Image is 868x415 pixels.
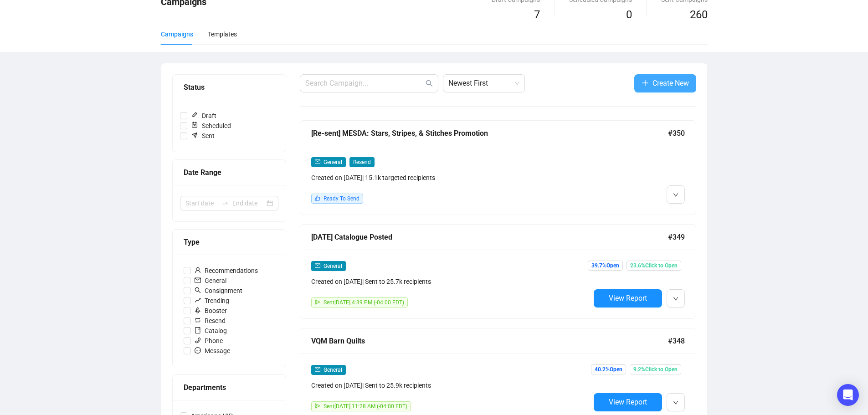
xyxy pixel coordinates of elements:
span: phone [195,337,201,343]
span: search [426,80,433,87]
div: Type [184,236,275,248]
span: 39.7% Open [588,261,623,271]
span: Scheduled [187,121,235,131]
span: View Report [609,294,647,302]
span: Phone [191,336,226,346]
span: mail [315,159,320,164]
span: Booster [191,306,231,316]
span: mail [195,277,201,283]
input: End date [232,198,265,208]
span: General [324,159,342,165]
span: retweet [195,317,201,323]
span: #348 [668,335,685,347]
span: down [673,296,678,302]
span: General [324,367,342,373]
span: search [195,287,201,293]
span: Resend [191,316,229,326]
div: Campaigns [161,29,193,39]
span: 7 [534,8,540,21]
span: mail [315,263,320,268]
span: Sent [DATE] 11:28 AM (-04:00 EDT) [324,403,407,410]
span: rocket [195,307,201,313]
div: [DATE] Catalogue Posted [311,231,668,243]
div: VQM Barn Quilts [311,335,668,347]
span: #350 [668,128,685,139]
div: [Re-sent] MESDA: Stars, Stripes, & Stitches Promotion [311,128,668,139]
span: View Report [609,398,647,406]
span: General [191,276,230,286]
span: Message [191,346,234,356]
div: Templates [208,29,237,39]
div: Date Range [184,167,275,178]
span: Trending [191,296,233,306]
span: 0 [626,8,632,21]
span: like [315,195,320,201]
div: Open Intercom Messenger [837,384,859,406]
span: Resend [349,157,375,167]
span: message [195,347,201,354]
span: Sent [DATE] 4:39 PM (-04:00 EDT) [324,299,404,306]
button: View Report [594,289,662,307]
span: down [673,400,678,405]
span: 260 [690,8,708,21]
a: [Re-sent] MESDA: Stars, Stripes, & Stitches Promotion#350mailGeneralResendCreated on [DATE]| 15.1... [300,120,696,215]
div: Created on [DATE] | Sent to 25.7k recipients [311,277,590,287]
span: Recommendations [191,266,262,276]
span: Catalog [191,326,231,336]
button: View Report [594,393,662,411]
span: 9.2% Click to Open [630,364,681,374]
span: plus [642,79,649,87]
span: 40.2% Open [591,364,626,374]
button: Create New [634,74,696,92]
span: Sent [187,131,218,141]
span: Ready To Send [324,195,360,202]
span: send [315,403,320,409]
span: user [195,267,201,273]
div: Created on [DATE] | 15.1k targeted recipients [311,173,590,183]
span: mail [315,367,320,372]
input: Start date [185,198,218,208]
a: [DATE] Catalogue Posted#349mailGeneralCreated on [DATE]| Sent to 25.7k recipientssendSent[DATE] 4... [300,224,696,319]
span: to [221,200,229,207]
span: Draft [187,111,220,121]
input: Search Campaign... [305,78,424,89]
span: book [195,327,201,333]
span: Create New [652,77,689,89]
span: General [324,263,342,269]
div: Status [184,82,275,93]
span: Consignment [191,286,246,296]
div: Created on [DATE] | Sent to 25.9k recipients [311,380,590,390]
span: swap-right [221,200,229,207]
span: rise [195,297,201,303]
span: 23.6% Click to Open [627,261,681,271]
span: send [315,299,320,305]
span: Newest First [448,75,519,92]
span: #349 [668,231,685,243]
div: Departments [184,382,275,393]
span: down [673,192,678,198]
